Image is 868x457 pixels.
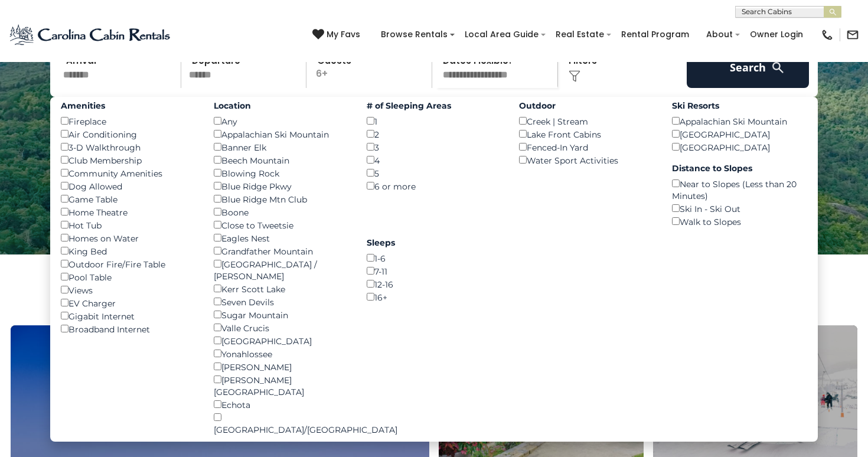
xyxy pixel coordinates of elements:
button: Search [687,47,809,88]
img: mail-regular-black.png [846,28,859,41]
div: Dog Allowed [61,179,196,192]
div: [PERSON_NAME] [214,360,349,373]
div: Club Membership [61,154,196,167]
img: filter--v1.png [569,70,580,82]
div: [GEOGRAPHIC_DATA] / [PERSON_NAME] [214,257,349,282]
div: Hot Tub [61,218,196,231]
div: Lake Front Cabins [519,128,654,141]
div: Echota [214,398,349,411]
div: Community Amenities [61,167,196,179]
div: Water Sport Activities [519,154,654,167]
label: Outdoor [519,100,654,112]
label: Amenities [61,100,196,112]
div: Gigabit Internet [61,309,196,322]
a: Owner Login [744,25,809,44]
label: Sleeps [367,237,502,249]
div: Homes on Water [61,231,196,244]
p: 6+ [310,47,432,88]
div: Ski In - Ski Out [672,202,807,215]
div: [GEOGRAPHIC_DATA]/[GEOGRAPHIC_DATA] [214,411,349,436]
div: 4 [367,154,502,167]
a: My Favs [312,28,363,41]
div: Sugar Mountain [214,308,349,321]
div: Broadband Internet [61,322,196,335]
div: Air Conditioning [61,128,196,141]
h3: Select Your Destination [9,284,859,325]
div: 16+ [367,290,502,303]
div: Boone [214,205,349,218]
div: 1-6 [367,252,502,265]
div: Blowing Rock [214,167,349,179]
div: Appalachian Ski Mountain [672,115,807,128]
div: 6 or more [367,179,502,192]
a: Rental Program [615,25,695,44]
a: Real Estate [550,25,610,44]
label: Location [214,100,349,112]
div: Banner Elk [214,141,349,154]
div: Any [214,115,349,128]
label: # of Sleeping Areas [367,100,502,112]
div: [GEOGRAPHIC_DATA] [672,141,807,154]
div: [GEOGRAPHIC_DATA] [214,334,349,347]
div: Grandfather Mountain [214,244,349,257]
label: Ski Resorts [672,100,807,112]
a: Browse Rentals [375,25,453,44]
div: Fireplace [61,115,196,128]
div: [GEOGRAPHIC_DATA] [672,128,807,141]
div: Kerr Scott Lake [214,282,349,295]
div: Walk to Slopes [672,215,807,228]
div: 12-16 [367,278,502,290]
div: 2 [367,128,502,141]
div: 5 [367,167,502,179]
img: Blue-2.png [9,23,172,47]
div: 3-D Walkthrough [61,141,196,154]
div: King Bed [61,244,196,257]
div: Fenced-In Yard [519,141,654,154]
a: Local Area Guide [459,25,544,44]
div: Near to Slopes (Less than 20 Minutes) [672,177,807,202]
div: 1 [367,115,502,128]
div: Blue Ridge Mtn Club [214,192,349,205]
img: search-regular-white.png [771,60,785,75]
div: Beech Mountain [214,154,349,167]
div: Eagles Nest [214,231,349,244]
div: Appalachian Ski Mountain [214,128,349,141]
label: Distance to Slopes [672,162,807,174]
div: Yonahlossee [214,347,349,360]
div: Game Table [61,192,196,205]
img: phone-regular-black.png [821,28,834,41]
div: 3 [367,141,502,154]
a: About [700,25,739,44]
div: Close to Tweetsie [214,218,349,231]
div: Creek | Stream [519,115,654,128]
div: Blue Ridge Pkwy [214,179,349,192]
span: My Favs [327,28,360,41]
div: Home Theatre [61,205,196,218]
div: EV Charger [61,296,196,309]
div: 7-11 [367,265,502,278]
div: Pool Table [61,270,196,283]
div: Seven Devils [214,295,349,308]
div: Views [61,283,196,296]
div: Outdoor Fire/Fire Table [61,257,196,270]
div: Valle Crucis [214,321,349,334]
div: [PERSON_NAME][GEOGRAPHIC_DATA] [214,373,349,398]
